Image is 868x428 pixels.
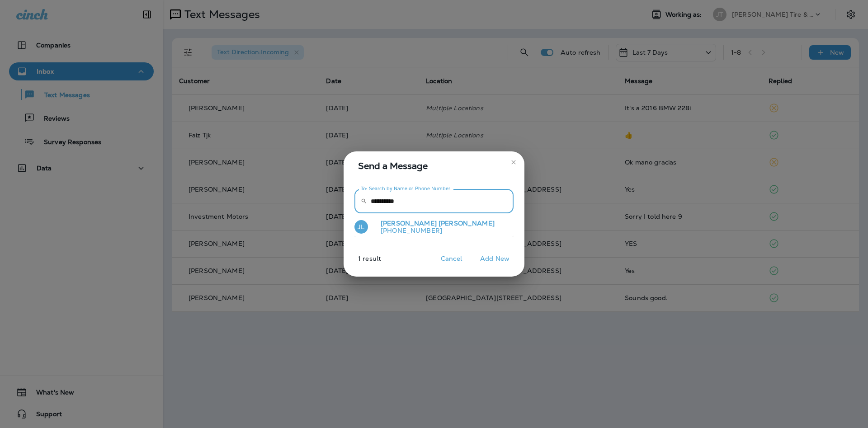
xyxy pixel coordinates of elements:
[434,252,468,266] button: Cancel
[354,220,368,234] div: JL
[506,155,521,169] button: close
[340,255,381,269] p: 1 result
[373,227,495,234] p: [PHONE_NUMBER]
[354,217,514,238] button: JL[PERSON_NAME] [PERSON_NAME][PHONE_NUMBER]
[358,159,514,173] span: Send a Message
[476,252,514,266] button: Add New
[381,219,437,227] span: [PERSON_NAME]
[439,219,495,227] span: [PERSON_NAME]
[361,185,451,192] label: To: Search by Name or Phone Number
